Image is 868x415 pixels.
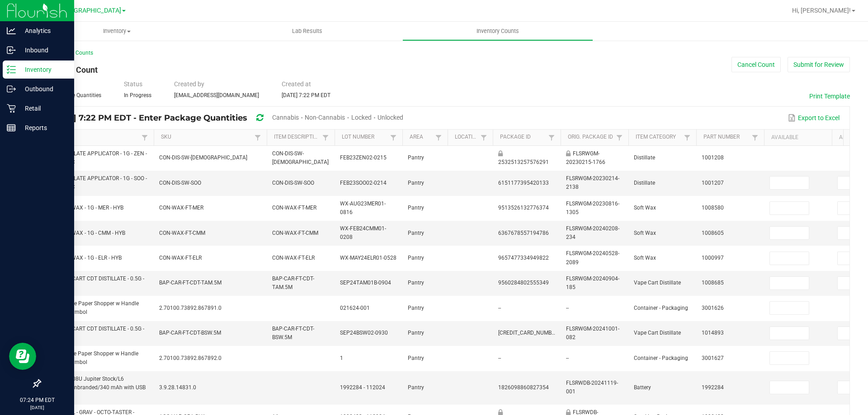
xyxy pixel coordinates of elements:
span: BAP-CAR-FT-CDT-BSW.5M [159,330,221,336]
span: CON-WAX-FT-MER [272,205,316,211]
span: BAP-CAR-FT-CDT-TAM.5M [159,280,222,286]
span: FLSRWGM-20240208-234 [566,225,619,240]
th: Available [764,130,832,146]
inline-svg: Analytics [7,26,16,35]
p: 07:24 PM EDT [4,396,70,404]
span: [GEOGRAPHIC_DATA] [59,7,121,14]
span: Created by [174,80,204,88]
span: FEB23SOO02-0214 [340,180,387,186]
p: Reports [16,122,70,133]
span: 9560284802555349 [498,280,549,286]
a: Lot NumberSortable [342,134,387,141]
a: Inventory Counts [402,22,593,41]
iframe: Resource center [9,343,36,370]
span: Pantry [408,305,424,311]
span: 6151177395420133 [498,180,549,186]
span: 1008580 [702,205,724,211]
span: LBag - White Paper Shopper w Handle Red THC Symbol [46,350,138,365]
span: Cannabis [272,114,299,121]
span: Hi, [PERSON_NAME]! [792,7,851,14]
span: 1826098860827354 [498,384,549,391]
span: -- [566,305,569,311]
span: 3001627 [702,355,724,361]
inline-svg: Inbound [7,46,16,55]
a: Filter [320,132,331,143]
a: SKUSortable [161,134,252,141]
span: Distillate [634,180,655,186]
a: Lab Results [212,22,402,41]
span: Distillate [634,154,655,161]
a: Item CategorySortable [636,134,681,141]
p: Outbound [16,84,70,94]
span: FLSRWGM-20240904-185 [566,275,619,290]
span: Non-Cannabis [305,114,345,121]
button: Export to Excel [786,110,842,126]
a: LocationSortable [455,134,478,141]
span: FLSRWGM-20240528-2089 [566,250,619,265]
p: Analytics [16,25,70,36]
span: 1001208 [702,154,724,161]
span: SEP24TAM01B-0904 [340,280,391,286]
span: 1000997 [702,255,724,261]
span: CON-DIS-SW-SOO [159,180,201,186]
span: FLSRWGM-20230816-1305 [566,201,619,215]
span: FT - SOFT WAX - 1G - CMM - HYB [46,230,125,236]
span: Pantry [408,355,424,361]
span: SBag - White Paper Shopper w Handle Red THC Symbol [46,300,139,315]
span: 1001207 [702,180,724,186]
span: 1008605 [702,230,724,236]
span: Created at [282,80,311,88]
span: Unlocked [377,114,403,121]
span: -- [498,305,501,311]
a: Filter [546,132,557,143]
span: CON-WAX-FT-MER [159,205,203,211]
span: Status [124,80,142,88]
span: 9657477334949822 [498,255,549,261]
span: Pantry [408,180,424,186]
span: 3001626 [702,305,724,311]
span: CON-WAX-FT-ELR [159,255,202,261]
span: Inventory Counts [464,27,531,35]
span: [CREDIT_CARD_NUMBER] [498,330,559,336]
span: 6367678557194786 [498,230,549,236]
inline-svg: Inventory [7,65,16,74]
a: Filter [750,132,760,143]
span: Soft Wax [634,205,656,211]
span: 2.70100.73892.867891.0 [159,305,222,311]
span: CON-WAX-FT-ELR [272,255,315,261]
span: Pantry [408,154,424,161]
span: Soft Wax [634,230,656,236]
a: ItemSortable [48,134,139,141]
div: [DATE] 7:22 PM EDT - Enter Package Quantities [47,110,410,126]
a: Filter [139,132,150,143]
a: Inventory [22,22,212,41]
span: SW - DISTILLATE APPLICATOR - 1G - ZEN - 1CBD-4THC [46,150,147,165]
span: 1014893 [702,330,724,336]
inline-svg: Retail [7,104,16,113]
inline-svg: Reports [7,123,16,132]
a: Item DescriptionSortable [274,134,320,141]
span: 1992284 [702,384,724,391]
span: Container - Packaging [634,305,688,311]
a: Orig. Package IdSortable [568,134,613,141]
span: Vape Cart Distillate [634,280,681,286]
span: SW - DISTILLATE APPLICATOR - 1G - SOO - 1CBD-1THC [46,175,147,190]
a: Filter [252,132,263,143]
inline-svg: Outbound [7,84,16,93]
span: L62034-0008U Jupiter Stock/L6 PS/White-Unbranded/340 mAh with USB Charger [46,376,146,399]
span: FT - SOFT WAX - 1G - MER - HYB [46,205,123,211]
p: Inbound [16,45,70,56]
span: -- [566,355,569,361]
a: Package IdSortable [500,134,546,141]
a: Filter [682,132,693,143]
span: FLSRWDB-20241119-001 [566,380,618,395]
span: 1992284 - 112024 [340,384,385,391]
span: Pantry [408,255,424,261]
span: Locked [351,114,372,121]
button: Print Template [809,92,850,101]
span: [EMAIL_ADDRESS][DOMAIN_NAME] [174,92,259,98]
span: Lab Results [280,27,335,35]
button: Submit for Review [788,57,850,72]
a: Filter [433,132,444,143]
a: AreaSortable [410,134,433,141]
